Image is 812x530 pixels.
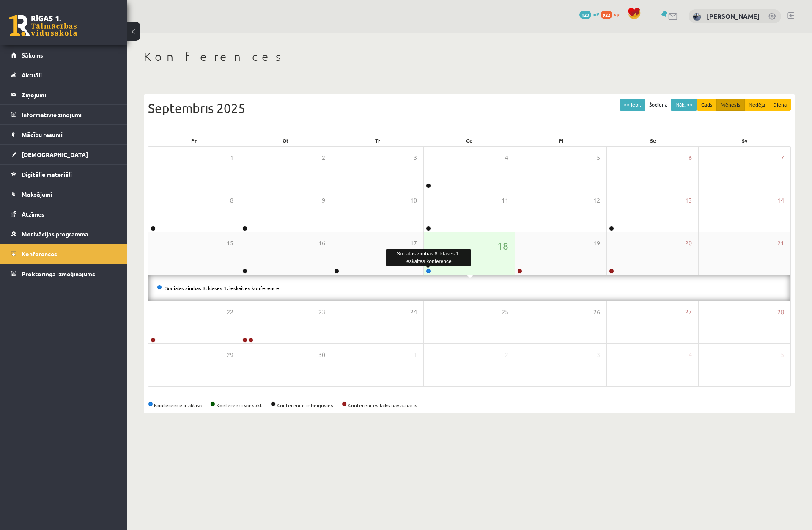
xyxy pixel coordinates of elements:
[22,250,57,258] span: Konferences
[620,99,645,111] button: << Iepr.
[593,11,599,17] span: mP
[11,45,116,65] a: Sākums
[497,239,508,253] span: 18
[777,196,784,205] span: 14
[645,99,672,111] button: Šodiena
[22,230,88,238] span: Motivācijas programma
[386,249,471,266] div: Sociālās zinības 8. klases 1. ieskaites konference
[332,135,423,146] div: Tr
[689,350,692,360] span: 4
[227,350,233,360] span: 29
[11,244,116,264] a: Konferences
[601,11,612,19] span: 922
[11,184,116,204] a: Maksājumi
[781,153,784,162] span: 7
[697,99,717,111] button: Gads
[11,145,116,164] a: [DEMOGRAPHIC_DATA]
[22,85,116,104] legend: Ziņojumi
[11,224,116,244] a: Motivācijas programma
[230,196,233,205] span: 8
[777,308,784,317] span: 28
[11,165,116,184] a: Digitālie materiāli
[699,135,791,146] div: Sv
[318,350,325,360] span: 30
[601,11,623,17] a: 922 xp
[716,99,745,111] button: Mēnesis
[593,239,600,248] span: 19
[410,239,417,248] span: 17
[318,308,325,317] span: 23
[505,350,508,360] span: 2
[579,11,599,17] a: 120 mP
[148,135,240,146] div: Pr
[410,308,417,317] span: 24
[148,99,791,118] div: Septembris 2025
[505,153,508,162] span: 4
[607,135,699,146] div: Se
[414,350,417,360] span: 1
[689,153,692,162] span: 6
[22,170,72,178] span: Digitālie materiāli
[685,196,692,205] span: 13
[318,239,325,248] span: 16
[322,196,325,205] span: 9
[502,308,508,317] span: 25
[410,196,417,205] span: 10
[502,196,508,205] span: 11
[322,153,325,162] span: 2
[144,49,795,64] h1: Konferences
[22,105,116,124] legend: Informatīvie ziņojumi
[22,184,116,204] legend: Maksājumi
[11,105,116,124] a: Informatīvie ziņojumi
[685,308,692,317] span: 27
[9,15,77,36] a: Rīgas 1. Tālmācības vidusskola
[593,308,600,317] span: 26
[414,153,417,162] span: 3
[579,11,591,19] span: 120
[22,210,44,218] span: Atzīmes
[707,12,760,20] a: [PERSON_NAME]
[11,85,116,104] a: Ziņojumi
[22,151,88,158] span: [DEMOGRAPHIC_DATA]
[227,308,233,317] span: 22
[423,135,515,146] div: Ce
[11,204,116,224] a: Atzīmes
[744,99,769,111] button: Nedēļa
[22,51,43,59] span: Sākums
[22,270,95,277] span: Proktoringa izmēģinājums
[685,239,692,248] span: 20
[777,239,784,248] span: 21
[240,135,332,146] div: Ot
[614,11,619,17] span: xp
[693,13,701,21] img: Endijs Laizāns
[22,131,63,138] span: Mācību resursi
[593,196,600,205] span: 12
[671,99,697,111] button: Nāk. >>
[781,350,784,360] span: 5
[230,153,233,162] span: 1
[11,65,116,85] a: Aktuāli
[597,350,600,360] span: 3
[597,153,600,162] span: 5
[11,125,116,144] a: Mācību resursi
[22,71,42,79] span: Aktuāli
[148,401,791,409] div: Konference ir aktīva Konferenci var sākt Konference ir beigusies Konferences laiks nav atnācis
[769,99,791,111] button: Diena
[11,264,116,283] a: Proktoringa izmēģinājums
[227,239,233,248] span: 15
[516,135,607,146] div: Pi
[165,285,279,291] a: Sociālās zinības 8. klases 1. ieskaites konference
